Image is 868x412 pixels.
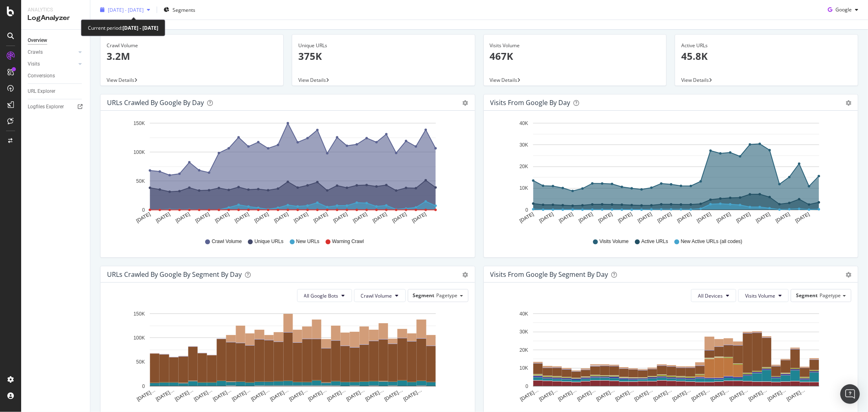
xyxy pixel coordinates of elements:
span: View Details [298,77,326,83]
text: [DATE] [332,211,349,224]
div: Crawls [28,48,43,57]
text: [DATE] [135,211,151,224]
div: Overview [28,36,47,45]
span: View Details [681,77,709,83]
div: Current period: [88,23,158,33]
text: [DATE] [391,211,408,224]
text: [DATE] [715,211,732,224]
p: 45.8K [681,49,852,63]
text: 50K [136,359,145,365]
a: Crawls [28,48,76,57]
button: Segments [160,3,199,16]
text: [DATE] [617,211,633,224]
svg: A chart. [490,309,848,403]
div: Unique URLs [298,42,469,49]
span: New Active URLs (all codes) [681,238,742,245]
p: 3.2M [107,49,277,63]
text: 30K [519,329,528,335]
button: All Devices [691,289,736,302]
text: 0 [525,384,528,389]
text: [DATE] [656,211,673,224]
a: Logfiles Explorer [28,103,84,111]
text: [DATE] [214,211,230,224]
text: 40K [519,311,528,317]
text: [DATE] [372,211,388,224]
text: [DATE] [597,211,614,224]
text: [DATE] [313,211,329,224]
div: Visits [28,60,40,68]
div: Visits from Google By Segment By Day [490,270,608,278]
span: Google [835,6,852,13]
text: [DATE] [676,211,692,224]
span: Active URLs [641,238,668,245]
div: URLs Crawled by Google By Segment By Day [107,270,242,278]
text: [DATE] [794,211,811,224]
text: [DATE] [195,211,211,224]
text: 10K [519,365,528,371]
text: [DATE] [577,211,594,224]
span: View Details [490,77,518,83]
span: New URLs [296,238,319,245]
span: View Details [107,77,134,83]
span: Crawl Volume [361,292,392,299]
text: [DATE] [538,211,554,224]
text: [DATE] [735,211,751,224]
span: Warning Crawl [332,238,364,245]
p: 467K [490,49,660,63]
text: [DATE] [636,211,653,224]
text: [DATE] [175,211,191,224]
span: Visits Volume [599,238,629,245]
span: Segments [173,6,195,13]
button: Visits Volume [738,289,789,302]
div: gear [463,272,468,278]
a: Overview [28,36,84,45]
text: 0 [142,207,145,213]
text: 100K [133,149,145,155]
text: 30K [519,142,528,148]
div: Logfiles Explorer [28,103,64,111]
span: Visits Volume [745,292,775,299]
div: Analytics [28,7,83,13]
div: Active URLs [681,42,852,49]
span: Unique URLs [254,238,283,245]
text: [DATE] [254,211,270,224]
a: Visits [28,60,76,68]
div: gear [846,272,851,278]
p: 375K [298,49,469,63]
div: LogAnalyzer [28,13,83,23]
text: 20K [519,164,528,169]
text: 150K [133,121,145,126]
svg: A chart. [490,117,848,230]
span: Pagetype [820,292,841,299]
text: [DATE] [273,211,289,224]
text: [DATE] [234,211,250,224]
button: All Google Bots [297,289,352,302]
div: Visits from Google by day [490,99,571,107]
div: URLs Crawled by Google by day [107,99,204,107]
span: Segment [413,292,435,299]
svg: A chart. [107,309,465,403]
span: Pagetype [437,292,458,299]
text: [DATE] [352,211,368,224]
b: [DATE] - [DATE] [122,24,158,31]
a: URL Explorer [28,87,84,96]
div: Conversions [28,72,55,80]
button: Google [824,3,861,16]
text: [DATE] [696,211,712,224]
text: 100K [133,335,145,341]
text: 0 [525,207,528,213]
button: [DATE] - [DATE] [97,3,153,16]
text: 40K [519,121,528,126]
span: Segment [796,292,818,299]
text: [DATE] [558,211,574,224]
text: 10K [519,186,528,191]
div: Crawl Volume [107,42,277,49]
span: All Devices [698,292,723,299]
text: [DATE] [755,211,771,224]
span: All Google Bots [304,292,339,299]
svg: A chart. [107,117,465,230]
div: URL Explorer [28,87,55,96]
text: [DATE] [155,211,171,224]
